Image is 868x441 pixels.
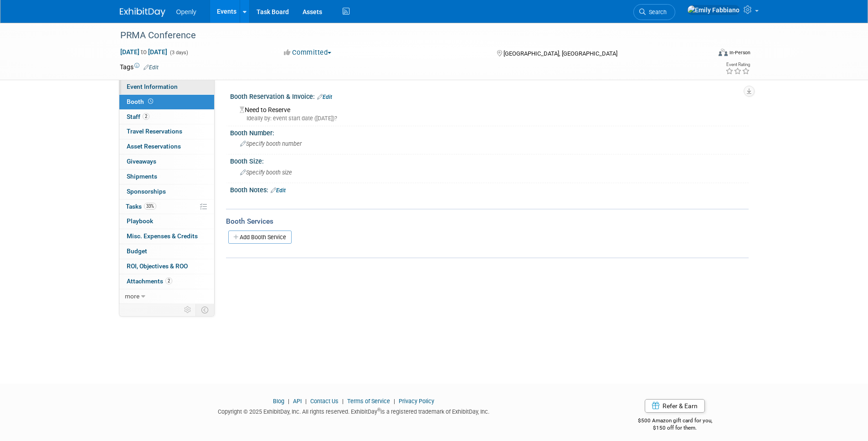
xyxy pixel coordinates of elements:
a: Attachments2 [119,274,214,289]
div: $500 Amazon gift card for you, [601,411,749,432]
span: Booth not reserved yet [146,98,155,105]
img: Emily Fabbiano [687,5,740,15]
span: Booth [127,98,155,105]
a: Misc. Expenses & Credits [119,229,214,244]
span: Attachments [127,277,172,285]
div: Ideally by: event start date ([DATE])? [240,114,742,123]
a: Add Booth Service [228,231,292,244]
a: Terms of Service [347,398,390,405]
a: Travel Reservations [119,124,214,139]
a: Shipments [119,169,214,184]
div: Booth Services [226,216,749,226]
span: [GEOGRAPHIC_DATA], [GEOGRAPHIC_DATA] [503,50,617,57]
a: API [293,398,302,405]
td: Toggle Event Tabs [195,304,214,316]
a: Privacy Policy [399,398,434,405]
span: Staff [127,113,149,120]
span: (3 days) [169,50,188,56]
a: Edit [271,187,286,194]
span: Misc. Expenses & Credits [127,232,198,240]
td: Personalize Event Tab Strip [180,304,196,316]
span: Openly [176,8,196,15]
span: | [303,398,309,405]
a: more [119,289,214,304]
span: | [391,398,397,405]
sup: ® [377,407,380,412]
span: Playbook [127,217,153,225]
span: 2 [165,277,172,284]
span: | [286,398,292,405]
a: Tasks33% [119,200,214,214]
div: Booth Size: [230,154,749,166]
span: Travel Reservations [127,128,182,135]
div: Copyright © 2025 ExhibitDay, Inc. All rights reserved. ExhibitDay is a registered trademark of Ex... [120,405,588,416]
a: Blog [273,398,284,405]
span: Shipments [127,173,157,180]
div: In-Person [729,49,750,56]
div: Need to Reserve [237,103,742,123]
img: Format-Inperson.png [719,49,728,56]
span: Sponsorships [127,188,166,195]
span: Specify booth size [240,169,292,176]
span: to [139,48,148,56]
span: more [125,292,139,300]
span: Asset Reservations [127,143,181,150]
a: Booth [119,95,214,109]
span: 2 [143,113,149,120]
div: Booth Number: [230,126,749,138]
a: Staff2 [119,110,214,124]
span: Search [646,9,667,15]
a: ROI, Objectives & ROO [119,259,214,274]
span: ROI, Objectives & ROO [127,262,188,270]
a: Budget [119,244,214,259]
span: Event Information [127,83,178,90]
a: Sponsorships [119,185,214,199]
button: Committed [281,48,335,57]
a: Giveaways [119,154,214,169]
a: Playbook [119,214,214,229]
div: Event Format [657,47,751,61]
div: PRMA Conference [117,27,697,44]
span: Specify booth number [240,140,302,147]
a: Search [633,4,675,20]
a: Asset Reservations [119,139,214,154]
a: Contact Us [310,398,339,405]
a: Refer & Earn [645,399,705,413]
div: Booth Reservation & Invoice: [230,90,749,102]
span: Giveaways [127,158,156,165]
td: Tags [120,62,159,72]
span: | [340,398,346,405]
div: $150 off for them. [601,424,749,432]
span: [DATE] [DATE] [120,48,168,56]
span: Budget [127,247,147,255]
img: ExhibitDay [120,8,165,17]
a: Event Information [119,80,214,94]
a: Edit [144,64,159,71]
span: 33% [144,203,156,210]
a: Edit [317,94,332,100]
div: Booth Notes: [230,183,749,195]
div: Event Rating [725,62,750,67]
span: Tasks [126,203,156,210]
